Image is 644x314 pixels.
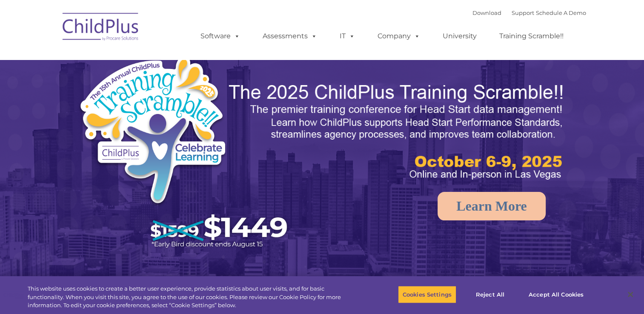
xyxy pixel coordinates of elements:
[621,285,640,304] button: Close
[369,28,429,45] a: Company
[434,28,485,45] a: University
[118,56,144,63] span: Last name
[524,285,588,303] button: Accept All Cookies
[472,9,501,16] a: Download
[28,285,354,310] div: This website uses cookies to create a better user experience, provide statistics about user visit...
[398,285,456,303] button: Cookies Settings
[118,91,155,97] span: Phone number
[536,9,586,16] a: Schedule A Demo
[331,28,364,45] a: IT
[512,9,534,16] a: Support
[464,285,517,303] button: Reject All
[58,7,143,49] img: ChildPlus by Procare Solutions
[438,192,546,220] a: Learn More
[192,28,249,45] a: Software
[491,28,572,45] a: Training Scramble!!
[472,9,586,16] font: |
[254,28,326,45] a: Assessments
